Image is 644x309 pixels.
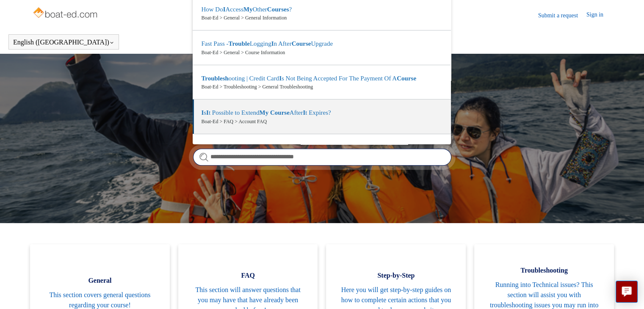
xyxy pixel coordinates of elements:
input: Search [193,149,451,166]
em: I [223,144,226,151]
em: I [206,109,209,116]
em: I [271,40,274,47]
em: Course [292,40,311,47]
zd-autocomplete-breadcrumbs-multibrand: Boat-Ed > Troubleshooting > General Troubleshooting [201,83,442,91]
a: Sign in [586,10,612,20]
span: General [43,276,157,286]
em: Courses [267,6,289,13]
em: I [201,109,204,116]
em: I [223,6,226,13]
span: Step-by-Step [339,270,453,281]
em: Troublesh [201,75,228,82]
em: I [279,75,282,82]
button: English ([GEOGRAPHIC_DATA]) [13,39,114,46]
em: Trouble [229,40,250,47]
span: Troubleshooting [487,265,601,276]
span: FAQ [191,270,305,281]
zd-autocomplete-title-multibrand: Suggested result 4 <em>I</em>s <em>I</em>t Possible to Extend <em>My</em> <em>Course</em> After <... [201,109,331,118]
zd-autocomplete-title-multibrand: Suggested result 3 <em>Troublesh</em>ooting | Credit Card <em>I</em>s Not Being Accepted For The ... [201,75,416,83]
button: Live chat [616,281,638,303]
em: My [243,6,253,13]
em: My [260,109,269,116]
img: Boat-Ed Help Center home page [32,5,100,22]
em: Course [397,75,416,82]
zd-autocomplete-title-multibrand: Suggested result 5 How Do <em>I</em> Replace <em>My</em> National Online <em>Course</em> Card/Cer... [201,144,359,152]
zd-autocomplete-title-multibrand: Suggested result 2 Fast Pass - <em>Trouble</em> Logging <em>I</em>n After <em>Course</em> Upgrade [201,40,333,49]
em: Course [270,109,290,116]
zd-autocomplete-breadcrumbs-multibrand: Boat-Ed > FAQ > Account FAQ [201,118,442,125]
zd-autocomplete-breadcrumbs-multibrand: Boat-Ed > General > Course Information [201,49,442,56]
a: Submit a request [538,11,586,20]
em: My [246,144,255,151]
em: I [303,109,305,116]
zd-autocomplete-title-multibrand: Suggested result 1 How Do <em>I</em> Access <em>My</em> Other <em>Courses</em>? [201,6,292,14]
em: Course [296,144,315,151]
zd-autocomplete-breadcrumbs-multibrand: Boat-Ed > General > General Information [201,14,442,22]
